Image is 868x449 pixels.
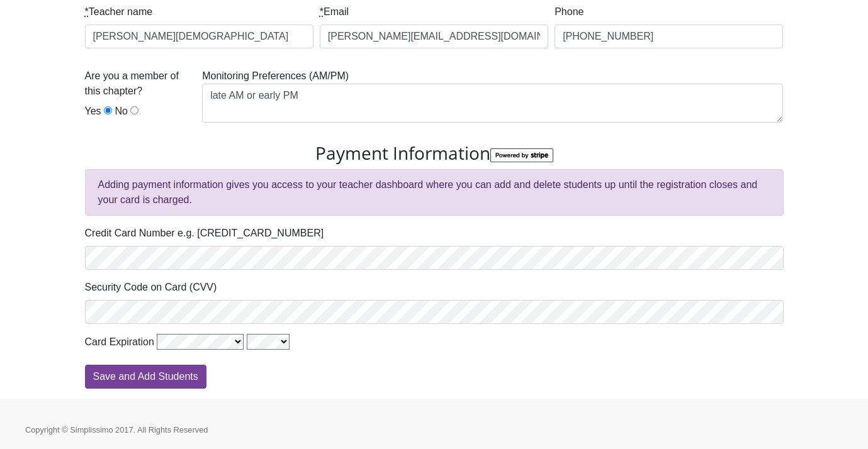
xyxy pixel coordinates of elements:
[85,4,153,19] label: Teacher name
[85,104,101,119] label: Yes
[85,169,784,216] div: Adding payment information gives you access to your teacher dashboard where you can add and delet...
[490,148,553,163] img: StripeBadge-6abf274609356fb1c7d224981e4c13d8e07f95b5cc91948bd4e3604f74a73e6b.png
[85,6,89,17] abbr: required
[25,424,843,436] p: Copyright © Simplissimo 2017. All Rights Reserved
[320,6,324,17] abbr: required
[85,280,217,295] label: Security Code on Card (CVV)
[85,335,154,350] label: Card Expiration
[199,69,786,133] div: Monitoring Preferences (AM/PM)
[85,69,196,99] label: Are you a member of this chapter?
[85,143,784,164] h3: Payment Information
[555,4,583,19] label: Phone
[320,4,349,19] label: Email
[85,365,206,389] input: Save and Add Students
[115,104,128,119] label: No
[85,226,324,241] label: Credit Card Number e.g. [CREDIT_CARD_NUMBER]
